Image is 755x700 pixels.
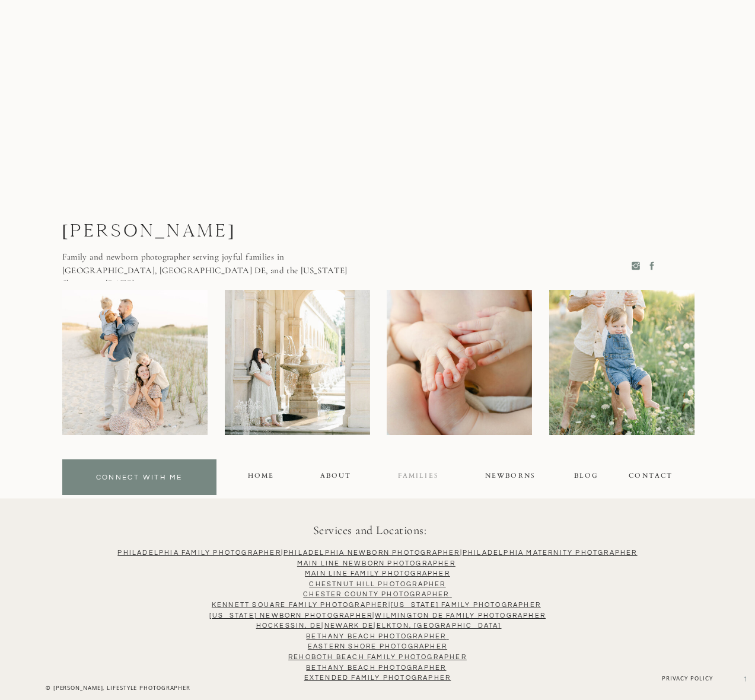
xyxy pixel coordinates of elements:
p: Family and newborn photographer serving joyful families in [GEOGRAPHIC_DATA], [GEOGRAPHIC_DATA] D... [62,250,351,281]
a: Kennett Square Family PhotograPHER [212,602,388,608]
a: BethaNy Beach Photographer [306,633,446,640]
a: Bethany Beach PhotogRAPHER [306,664,446,671]
a: NEWBORNS [485,471,537,484]
a: Eastern Shore Photographer [308,643,447,650]
a: Privacy Policy [646,674,713,685]
p: | | | | | | [17,548,738,663]
a: CHESTNUT HILL PHOTOGRAPHER [309,581,445,587]
a: Home [248,471,273,484]
a: Main Line Family PhotograPHER [305,570,450,577]
a: → [739,664,748,683]
a: Newark DE [324,622,374,629]
a: Home [50,63,85,73]
a: Hockessin, DE [256,622,322,629]
a: About [107,63,142,73]
a: contact [628,471,674,484]
a: Philadelphia Family Photographer [117,549,281,556]
a: connect with me [65,472,214,485]
a: Families [174,63,227,73]
a: Chester County PHOTOGRAPHER [303,591,449,597]
div: © [PERSON_NAME], Lifestyle PhotographER [23,683,214,695]
a: blog [574,471,597,484]
p: [PERSON_NAME] [62,220,306,245]
a: MAIN LINE NEWBORN PHOTOGRAPHER [297,560,455,567]
a: Elkton, [GEOGRAPHIC_DATA] [377,622,502,629]
a: [US_STATE] Family Photographer [391,602,541,608]
a: Philadelphia Maternity Photgrapher [463,549,638,556]
a: ReHOBOTH BEACH FAMILY PHOTOGRAPHER [288,654,467,660]
h3: Services and Locations: [78,521,662,542]
a: Extended Family PHotographer [304,675,451,681]
a: About [320,471,351,484]
a: [US_STATE] NEWBORN PHOTOGRAPHER [209,612,372,619]
a: Wilmington DE FAMILY PHOTOGRAPHER [375,612,546,619]
a: Philadelphia NEWBORN PHOTOGRAPHER [283,549,460,556]
a: FAMILIES [398,471,438,484]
